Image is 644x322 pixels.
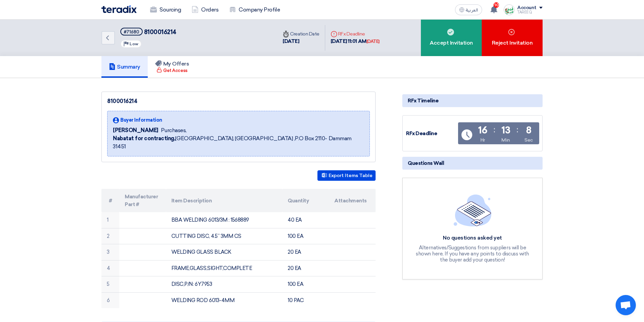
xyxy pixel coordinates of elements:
[282,244,329,261] td: 20 EA
[282,260,329,276] td: 20 EA
[402,94,543,107] div: RFx Timeline
[524,137,533,144] div: Sec
[331,30,380,38] div: RFx Deadline
[501,137,510,144] div: Min
[421,20,482,56] div: Accept Invitation
[101,244,119,261] td: 3
[101,189,119,212] th: #
[101,260,119,276] td: 4
[119,189,166,212] th: Manufacturer Part #
[101,56,148,78] a: Summary
[166,189,283,212] th: Item Description
[109,64,140,70] h5: Summary
[366,38,380,45] div: [DATE]
[166,228,283,244] td: CUTTING DISC, 4.5” 3MM CS
[454,194,492,226] img: empty_state_list.svg
[282,276,329,293] td: 100 EA
[478,126,487,135] div: 16
[186,2,224,17] a: Orders
[517,10,543,14] div: TAREEQ
[157,67,187,74] div: Get Access
[224,2,285,17] a: Company Profile
[129,42,138,46] span: Low
[166,292,283,308] td: WELDING ROD 6013-4MM
[282,212,329,228] td: 40 EA
[101,5,137,13] img: Teradix logo
[283,38,319,45] div: [DATE]
[616,295,636,315] div: Open chat
[517,124,518,136] div: :
[494,124,495,136] div: :
[415,245,530,263] div: Alternatives/Suggestions from suppliers will be shown here, If you have any points to discuss wit...
[480,137,485,144] div: Hr
[113,135,175,142] b: Nabatat for contracting,
[101,212,119,228] td: 1
[166,260,283,276] td: FRAME,GLASS,SIGHT,COMPLETE
[120,117,162,124] span: Buyer Information
[101,276,119,293] td: 5
[107,97,370,105] div: 8100016214
[120,28,176,36] h5: 8100016214
[482,20,543,56] div: Reject Invitation
[101,228,119,244] td: 2
[166,244,283,261] td: WELDING GLASS BLACK
[415,234,530,242] div: No questions asked yet
[101,292,119,308] td: 6
[406,130,457,138] div: RFx Deadline
[331,38,380,45] div: [DATE] 11:01 AM
[283,30,319,38] div: Creation Date
[517,5,536,11] div: Account
[113,134,364,151] span: [GEOGRAPHIC_DATA], [GEOGRAPHIC_DATA] ,P.O Box 2110- Dammam 31451
[408,159,444,167] span: Questions Wall
[166,212,283,228] td: BBA WELDING 6013/3M : 1568889
[166,276,283,293] td: DISC,P/N: 6Y7953
[144,28,176,36] span: 8100016214
[501,126,510,135] div: 13
[504,4,515,15] img: Screenshot___1727703618088.png
[124,30,139,34] div: #71680
[282,189,329,212] th: Quantity
[526,126,531,135] div: 8
[455,4,482,15] button: العربية
[145,2,186,17] a: Sourcing
[148,56,197,78] a: My Offers Get Access
[329,189,376,212] th: Attachments
[155,60,189,67] h5: My Offers
[113,126,158,134] span: [PERSON_NAME]
[494,2,499,8] span: 10
[317,170,376,181] button: Export Items Table
[282,228,329,244] td: 100 EA
[466,8,478,13] span: العربية
[161,126,187,134] span: Purchases,
[282,292,329,308] td: 10 PAC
